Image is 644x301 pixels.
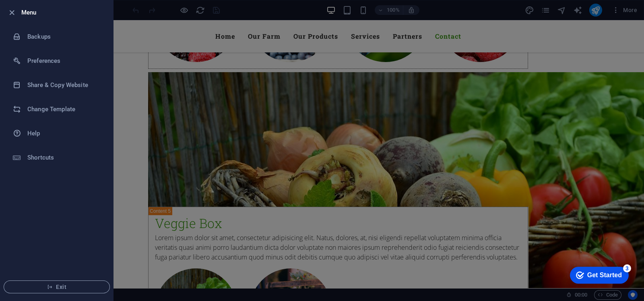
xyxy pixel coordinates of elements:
[21,8,107,17] h6: Menu
[27,80,102,90] h6: Share & Copy Website
[60,2,68,10] div: 3
[27,56,102,66] h6: Preferences
[0,121,113,145] a: Help
[10,284,103,290] span: Exit
[111,2,114,8] a: ×
[10,30,23,36] strong: Drag
[10,30,113,45] span: one of the sections onto the website after clicking
[6,4,65,21] div: Get Started 3 items remaining, 40% complete
[4,280,110,293] button: Exit
[27,129,102,138] h6: Help
[92,49,114,60] a: Next
[27,104,102,114] h6: Change Template
[27,32,102,42] h6: Backups
[10,6,110,21] span: Search for a section template on the top or browse by categories.
[24,9,58,16] div: Get Started
[111,0,114,9] div: Close tooltip
[27,153,102,162] h6: Shortcuts
[42,39,56,45] strong: Next.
